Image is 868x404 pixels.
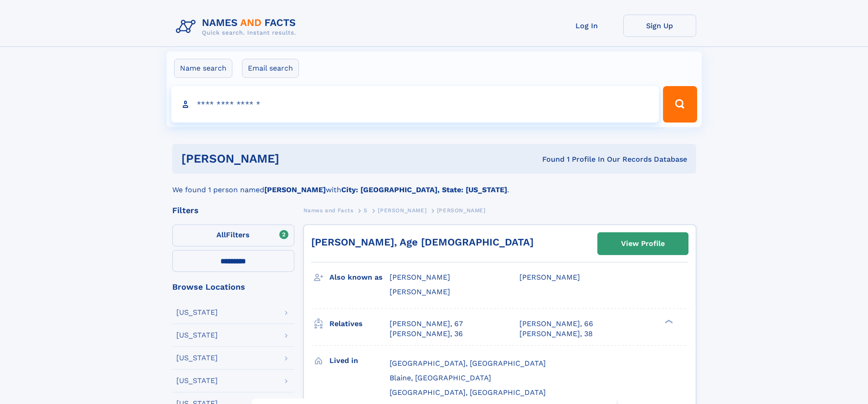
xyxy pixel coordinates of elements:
img: Logo Names and Facts [172,15,303,39]
label: Name search [174,59,232,78]
a: Names and Facts [303,205,354,216]
a: View Profile [598,233,688,255]
div: [US_STATE] [176,377,218,384]
a: S [364,205,368,216]
span: [PERSON_NAME] [390,287,450,296]
h1: [PERSON_NAME] [181,153,411,164]
div: Filters [172,206,294,215]
span: [PERSON_NAME] [437,207,486,214]
a: Sign Up [623,15,696,37]
a: Log In [550,15,623,37]
span: [PERSON_NAME] [519,273,580,281]
h3: Also known as [329,270,390,285]
div: [US_STATE] [176,354,218,362]
h3: Lived in [329,353,390,368]
div: We found 1 person named with . [172,174,696,195]
div: Found 1 Profile In Our Records Database [411,154,687,164]
div: View Profile [621,233,665,254]
div: [US_STATE] [176,309,218,316]
span: [PERSON_NAME] [390,273,450,281]
span: All [216,230,226,239]
a: [PERSON_NAME], 38 [519,329,593,339]
div: Browse Locations [172,283,294,291]
b: City: [GEOGRAPHIC_DATA], State: [US_STATE] [341,185,507,194]
span: [GEOGRAPHIC_DATA], [GEOGRAPHIC_DATA] [390,359,546,368]
h3: Relatives [329,316,390,332]
a: [PERSON_NAME], 36 [390,329,463,339]
a: [PERSON_NAME] [378,205,426,216]
span: [GEOGRAPHIC_DATA], [GEOGRAPHIC_DATA] [390,388,546,397]
div: [US_STATE] [176,332,218,339]
span: S [364,207,368,214]
label: Filters [172,225,294,246]
div: ❯ [663,318,673,324]
label: Email search [242,59,299,78]
b: [PERSON_NAME] [264,185,326,194]
a: [PERSON_NAME], 67 [390,319,463,329]
a: [PERSON_NAME], 66 [519,319,593,329]
a: [PERSON_NAME], Age [DEMOGRAPHIC_DATA] [311,236,534,248]
button: Search Button [663,86,697,123]
span: Blaine, [GEOGRAPHIC_DATA] [390,373,491,382]
input: search input [171,86,659,123]
span: [PERSON_NAME] [378,207,426,214]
